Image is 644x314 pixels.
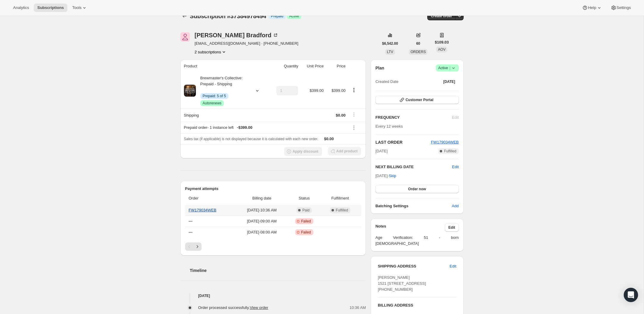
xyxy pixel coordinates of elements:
[375,223,445,232] h3: Notes
[195,49,227,55] button: Product actions
[189,208,216,212] a: FW179034WEB
[446,262,460,271] button: Edit
[435,39,449,45] span: $109.03
[624,288,638,302] div: Open Intercom Messenger
[444,149,456,154] span: Fulfilled
[375,148,388,154] span: [DATE]
[301,219,311,224] span: Failed
[375,174,396,178] span: [DATE] ·
[375,235,459,247] span: Age Verification: 51 - born [DEMOGRAPHIC_DATA]
[375,185,459,193] button: Order now
[238,218,286,224] span: [DATE] · 09:00 AM
[375,115,452,120] h2: FREQUENCY
[195,41,298,47] span: [EMAIL_ADDRESS][DOMAIN_NAME] · [PHONE_NUMBER]
[190,267,366,273] h2: Timeline
[411,50,426,54] span: ORDERS
[185,186,361,192] h2: Payment attempts
[443,79,455,84] span: [DATE]
[452,164,459,170] button: Edit
[431,14,452,18] span: Create order
[185,192,236,205] th: Order
[72,5,81,10] span: Tools
[349,111,359,118] button: Shipping actions
[448,201,462,211] button: Add
[375,79,398,85] span: Created Date
[195,32,279,38] div: [PERSON_NAME] Bradford
[69,4,91,12] button: Tools
[301,230,311,235] span: Failed
[238,195,286,201] span: Billing date
[323,195,357,201] span: Fulfillment
[184,125,346,131] div: Prepaid order - 1 instance left
[289,195,319,201] span: Status
[13,5,29,10] span: Analytics
[375,139,431,145] h2: LAST ORDER
[336,113,346,117] span: $0.00
[349,87,359,93] button: Product actions
[416,41,420,46] span: 60
[438,47,445,52] span: AOV
[184,85,196,97] img: product img
[10,4,32,12] button: Analytics
[449,66,450,70] span: |
[378,275,426,292] span: [PERSON_NAME] 1521 [STREET_ADDRESS] [PHONE_NUMBER]
[185,242,361,251] nav: Pagination
[413,39,424,48] button: 60
[189,219,193,223] span: ---
[452,203,459,209] span: Add
[238,207,286,213] span: [DATE] · 10:36 AM
[180,60,269,73] th: Product
[607,4,634,12] button: Settings
[440,78,459,86] button: [DATE]
[189,230,193,234] span: ---
[375,96,459,104] button: Customer Portal
[193,242,202,251] button: Next
[180,293,366,299] h4: [DATE]
[203,94,226,98] span: Prepaid: 5 of 5
[269,60,300,73] th: Quantity
[617,5,631,10] span: Settings
[382,41,398,46] span: $6,542.00
[378,302,456,308] h3: BILLING ADDRESS
[184,137,318,141] span: Sales tax (if applicable) is not displayed because it is calculated with each new order.
[289,14,299,18] span: Active
[336,208,348,213] span: Fulfilled
[405,98,433,102] span: Customer Portal
[438,65,456,71] span: Active
[448,225,455,230] span: Edit
[237,125,252,131] span: - $399.00
[375,65,384,71] h2: Plan
[250,305,268,310] a: View order
[302,208,309,213] span: Paid
[332,88,346,93] span: $399.00
[198,305,268,310] span: Order processed successfully.
[375,124,403,129] span: Every 12 weeks
[431,140,459,144] a: FW179034WEB
[180,109,269,122] th: Shipping
[203,101,222,106] span: Autorenews
[387,50,393,54] span: LTV
[190,13,266,19] span: Subscription #37384978494
[385,171,400,181] button: Skip
[300,60,325,73] th: Unit Price
[588,5,596,10] span: Help
[431,139,459,145] button: FW179034WEB
[324,137,334,141] span: $0.00
[34,4,67,12] button: Subscriptions
[375,164,452,170] h2: NEXT BILLING DATE
[378,263,450,269] h3: SHIPPING ADDRESS
[578,4,606,12] button: Help
[445,223,459,232] button: Edit
[427,12,456,20] button: Create order
[389,173,396,179] span: Skip
[375,203,452,209] h6: Batching Settings
[379,39,402,48] button: $6,542.00
[450,263,456,269] span: Edit
[37,5,64,10] span: Subscriptions
[309,88,323,93] span: $399.00
[408,187,426,191] span: Order now
[349,305,366,311] span: 10:36 AM
[271,14,283,18] span: Prepaid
